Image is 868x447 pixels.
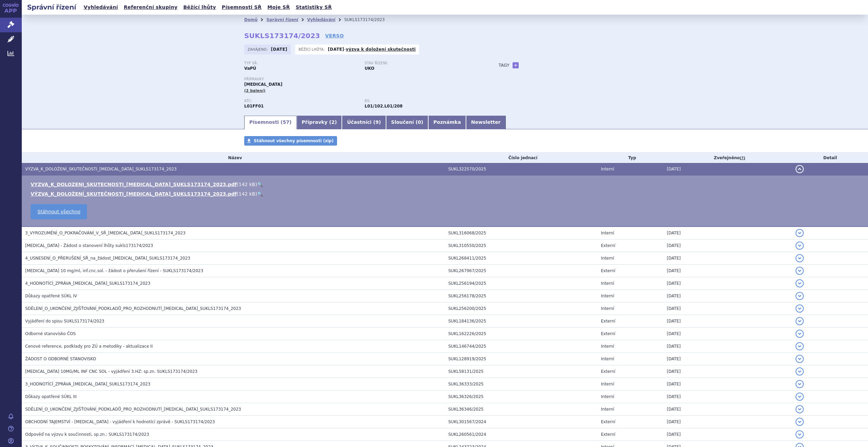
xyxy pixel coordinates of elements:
td: SUKL146744/2025 [445,340,598,353]
span: (2 balení) [244,88,266,93]
span: 142 kB [239,182,255,187]
td: [DATE] [664,416,792,428]
span: Zahájeno: [248,47,269,52]
a: Newsletter [466,116,506,129]
span: SDĚLENÍ_O_UKONČENÍ_ZJIŠŤOVÁNÍ_PODKLADŮ_PRO_ROZHODNUTÍ_OPDIVO_SUKLS173174_2023 [25,306,241,311]
a: VYZVA_K_DOLOZENI_SKUTECNOSTI_[MEDICAL_DATA]_SUKLS173174_2023.pdf [31,182,237,187]
span: OBCHODNÍ TAJEMSTVÍ - CABOMETYX - vyjádření k hodnotící zprávě - SUKLS173174/2023 [25,419,215,424]
span: 0 [418,119,421,125]
td: SUKL36333/2025 [445,378,598,391]
td: [DATE] [664,227,792,239]
td: [DATE] [664,315,792,328]
button: detail [796,229,804,237]
td: SUKL256200/2025 [445,302,598,315]
a: Vyhledávání [82,3,120,12]
span: Interní [601,306,614,311]
a: VERSO [325,32,344,39]
td: [DATE] [664,265,792,277]
a: výzva k doložení skutečnosti [346,47,416,52]
strong: nivolumab [365,104,383,109]
span: Externí [601,331,615,336]
span: 3_HODNOTÍCÍ_ZPRÁVA_OPDIVO_SUKLS173174_2023 [25,382,150,386]
li: SUKLS173174/2023 [344,15,394,25]
span: [MEDICAL_DATA] [244,82,282,87]
span: 3_VYROZUMĚNÍ_O_POKRAČOVÁNÍ_V_SŘ_OPDIVO_SUKLS173174_2023 [25,231,185,235]
span: Externí [601,369,615,374]
span: 9 [375,119,379,125]
span: 4_HODNOTÍCÍ_ZPRÁVA_OPDIVO_SUKLS173174_2023 [25,281,150,286]
span: Stáhnout všechny písemnosti (zip) [254,138,334,143]
td: SUKL322570/2025 [445,163,598,176]
span: Důkazy opatřené SÚKL IV [25,294,77,298]
div: , [365,99,485,109]
a: Správní řízení [266,17,298,22]
span: Externí [601,268,615,273]
li: ( ) [31,181,861,188]
span: Externí [601,419,615,424]
span: ŽÁDOST O ODBORNÉ STANOVISKO [25,357,96,361]
span: Interní [601,357,614,361]
p: Typ SŘ: [244,61,358,65]
span: 4_USNESENÍ_O_PŘERUŠENÍ_SŘ_na_žádost_OPDIVO_SUKLS173174_2023 [25,256,190,261]
td: [DATE] [664,403,792,416]
span: Interní [601,256,614,261]
span: Interní [601,394,614,399]
span: Externí [601,243,615,248]
td: [DATE] [664,365,792,378]
span: Cenové reference, podklady pro ZÚ a metodiky - aktualizace II [25,344,153,349]
button: detail [796,165,804,173]
strong: VaPÚ [244,66,256,71]
span: OPDIVO 10 mg/ml, inf.cnc.sol. - žádost o přerušení řízení - SUKLS173174/2023 [25,268,203,273]
td: SUKL301567/2024 [445,416,598,428]
span: SDĚLENÍ_O_UKONČENÍ_ZJIŠŤOVÁNÍ_PODKLADŮ_PRO_ROZHODNUTÍ_OPDIVO_SUKLS173174_2023 [25,407,241,412]
span: 57 [283,119,289,125]
button: detail [796,355,804,363]
td: SUKL184136/2025 [445,315,598,328]
td: SUKL36326/2025 [445,391,598,403]
th: Číslo jednací [445,153,598,163]
a: + [513,62,519,68]
strong: UKO [365,66,374,71]
a: Písemnosti SŘ [220,3,264,12]
span: 2 [331,119,335,125]
a: 🔍 [257,191,263,197]
button: detail [796,380,804,388]
a: Sloučení (0) [386,116,428,129]
td: [DATE] [664,428,792,441]
p: ATC: [244,99,358,103]
td: SUKL256178/2025 [445,290,598,302]
a: VÝZVA_K_DOLOŽENÍ_SKUTEČNOSTI_[MEDICAL_DATA]_SUKLS173174_2023.pdf [31,191,237,197]
td: SUKL267967/2025 [445,265,598,277]
td: [DATE] [664,353,792,365]
td: [DATE] [664,163,792,176]
button: detail [796,279,804,287]
td: SUKL268411/2025 [445,252,598,265]
a: Účastníci (9) [342,116,386,129]
button: detail [796,367,804,376]
a: Poznámka [428,116,466,129]
td: SUKL128919/2025 [445,353,598,365]
td: [DATE] [664,391,792,403]
td: SUKL58131/2025 [445,365,598,378]
button: detail [796,292,804,300]
button: detail [796,342,804,350]
td: SUKL310550/2025 [445,239,598,252]
td: SUKL162226/2025 [445,328,598,340]
span: Interní [601,167,614,171]
li: ( ) [31,191,861,197]
th: Detail [792,153,868,163]
span: Vyjádření do spisu SUKLS173174/2023 [25,319,104,324]
button: detail [796,242,804,250]
button: detail [796,430,804,438]
td: [DATE] [664,302,792,315]
strong: NIVOLUMAB [244,104,264,109]
td: SUKL36346/2025 [445,403,598,416]
td: [DATE] [664,290,792,302]
p: - [328,47,416,52]
button: detail [796,405,804,413]
a: Moje SŘ [265,3,292,12]
strong: [DATE] [271,47,287,52]
button: detail [796,254,804,262]
span: Odborné stanovisko ČOS [25,331,76,336]
span: Interní [601,407,614,412]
